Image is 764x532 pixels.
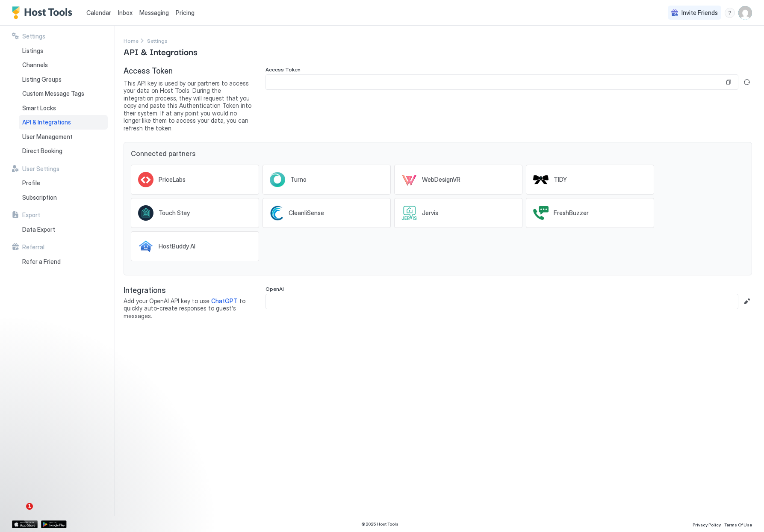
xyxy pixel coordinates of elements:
button: Copy [724,78,733,86]
span: Settings [22,33,45,40]
span: Subscription [22,194,57,201]
span: Custom Message Tags [22,90,84,98]
span: Listings [22,47,43,55]
span: 1 [26,503,33,510]
span: Access Token [265,66,301,73]
span: TIDY [554,176,567,183]
span: Pricing [176,9,195,17]
span: PriceLabs [159,176,186,183]
a: Settings [147,36,168,45]
a: Calendar [86,8,111,17]
span: Export [22,211,40,219]
span: Channels [22,61,48,69]
input: Input Field [266,75,724,89]
a: Google Play Store [41,520,67,528]
span: Integrations [124,286,252,296]
a: Data Export [19,222,108,237]
span: Refer a Friend [22,258,61,266]
span: Turno [290,176,307,183]
span: OpenAI [265,286,284,292]
span: API & Integrations [124,45,198,58]
a: ChatGPT [211,297,238,304]
a: User Management [19,130,108,144]
a: Smart Locks [19,101,108,115]
a: Host Tools Logo [12,6,76,19]
span: Connected partners [131,149,745,158]
a: API & Integrations [19,115,108,130]
a: TIDY [526,165,654,195]
span: WebDesignVR [422,176,460,183]
a: WebDesignVR [394,165,522,195]
a: Listings [19,44,108,58]
input: Input Field [266,294,738,309]
div: Breadcrumb [124,36,139,45]
span: Smart Locks [22,104,56,112]
span: Touch Stay [159,209,190,217]
span: FreshBuzzer [554,209,589,217]
span: This API key is used by our partners to access your data on Host Tools. During the integration pr... [124,80,252,132]
span: © 2025 Host Tools [361,521,398,527]
a: Direct Booking [19,144,108,158]
span: User Settings [22,165,59,173]
button: Generate new token [742,77,752,87]
span: User Management [22,133,73,141]
a: Channels [19,58,108,72]
span: Home [124,38,139,44]
iframe: Intercom live chat [9,503,29,523]
span: Referral [22,243,44,251]
span: Jervis [422,209,438,217]
a: Terms Of Use [724,520,752,529]
a: Refer a Friend [19,254,108,269]
a: Inbox [118,8,133,17]
a: Touch Stay [131,198,259,228]
a: Privacy Policy [693,520,721,529]
a: CleanliSense [263,198,391,228]
a: Turno [263,165,391,195]
span: HostBuddy AI [159,242,195,250]
a: Home [124,36,139,45]
span: Direct Booking [22,147,62,155]
div: menu [725,8,735,18]
span: Profile [22,179,40,187]
div: Breadcrumb [147,36,168,45]
a: Listing Groups [19,72,108,87]
a: App Store [12,520,38,528]
iframe: Intercom notifications message [6,449,177,509]
button: Edit [742,296,752,307]
span: Add your OpenAI API key to use to quickly auto-create responses to guest's messages. [124,297,252,320]
a: PriceLabs [131,165,259,195]
span: Listing Groups [22,76,62,83]
span: Messaging [139,9,169,16]
a: Profile [19,176,108,190]
span: Calendar [86,9,111,16]
a: Custom Message Tags [19,86,108,101]
span: API & Integrations [22,118,71,126]
span: Data Export [22,226,55,233]
span: Invite Friends [681,9,718,17]
a: Messaging [139,8,169,17]
span: Inbox [118,9,133,16]
span: Privacy Policy [693,522,721,527]
span: Settings [147,38,168,44]
span: CleanliSense [289,209,324,217]
a: HostBuddy AI [131,231,259,261]
span: Terms Of Use [724,522,752,527]
div: User profile [738,6,752,20]
span: Access Token [124,66,252,76]
a: Subscription [19,190,108,205]
a: Jervis [394,198,522,228]
a: FreshBuzzer [526,198,654,228]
